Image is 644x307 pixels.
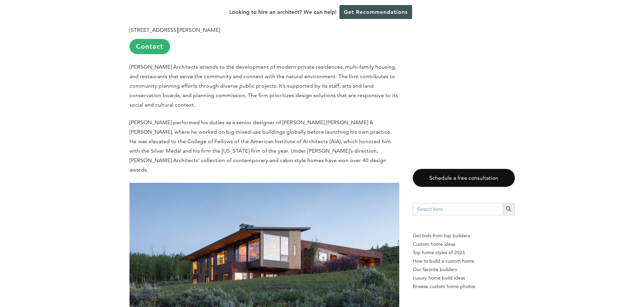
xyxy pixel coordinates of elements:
a: Custom home ideas [413,240,515,248]
input: Search here... [413,203,503,215]
a: Schedule a free consultation [413,169,515,187]
span: [PERSON_NAME] performed his duties as a senior designer of [PERSON_NAME] [PERSON_NAME] & [PERSON_... [129,119,391,173]
a: Our favorite builders [413,265,515,274]
b: [STREET_ADDRESS][PERSON_NAME] [129,27,220,33]
a: Luxury home build ideas [413,274,515,282]
a: Get Recommendations [339,5,412,19]
a: Top home styles of 2023 [413,248,515,257]
a: Browse custom home photos [413,282,515,291]
span: [PERSON_NAME] Architects attends to the development of modern private residences, multi-family ho... [129,64,398,108]
p: Get bids from top builders [413,232,515,240]
a: Contact [129,39,170,54]
svg: Search [505,205,512,213]
a: How to build a custom home [413,257,515,265]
